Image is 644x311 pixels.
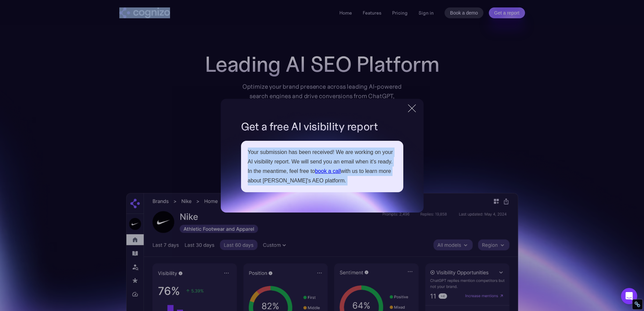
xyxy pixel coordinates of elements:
[241,141,403,192] div: Brand Report Form success
[248,148,397,185] div: Your submission has been received! We are working on your AI visibility report. We will send you ...
[241,119,403,134] h1: Get a free AI visibility report
[315,168,341,174] a: book a call
[634,301,641,308] div: Restore Info Box &#10;&#10;NoFollow Info:&#10; META-Robots NoFollow: &#09;false&#10; META-Robots ...
[621,288,637,304] div: Open Intercom Messenger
